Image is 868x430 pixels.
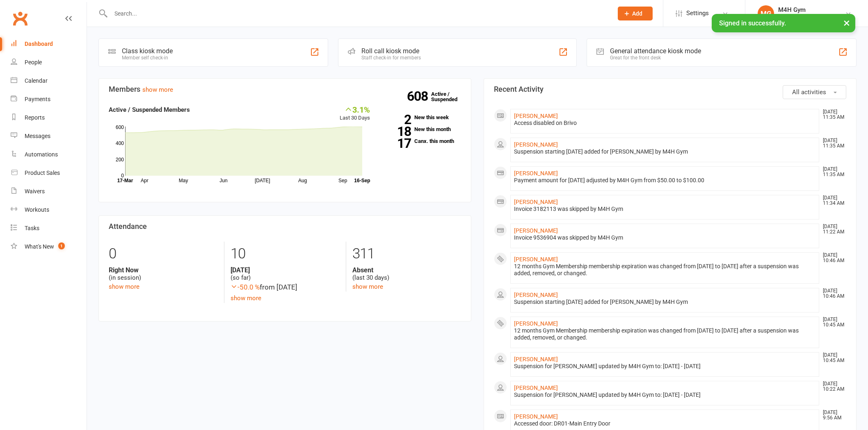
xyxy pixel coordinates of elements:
a: People [11,53,87,72]
div: 12 months Gym Membership membership expiration was changed from [DATE] to [DATE] after a suspensi... [514,263,815,277]
time: [DATE] 11:35 AM [819,138,846,149]
a: [PERSON_NAME] [514,292,558,298]
strong: 18 [382,125,411,138]
time: [DATE] 10:45 AM [819,353,846,363]
time: [DATE] 11:22 AM [819,224,846,235]
h3: Recent Activity [494,85,846,93]
a: [PERSON_NAME] [514,413,558,420]
div: Invoice 9536904 was skipped by M4H Gym [514,234,815,241]
div: Invoice 3182113 was skipped by M4H Gym [514,206,815,213]
div: Suspension starting [DATE] added for [PERSON_NAME] by M4H Gym [514,299,815,306]
div: People [25,59,42,66]
a: show more [109,283,139,290]
time: [DATE] 11:35 AM [819,167,846,177]
div: (last 30 days) [352,266,461,282]
span: Add [632,10,642,17]
div: Dashboard [25,41,53,47]
div: Class kiosk mode [122,47,173,55]
div: Payment amount for [DATE] adjusted by M4H Gym from $50.00 to $100.00 [514,177,815,184]
div: Messages [25,133,50,139]
time: [DATE] 10:45 AM [819,317,846,328]
span: Signed in successfully. [719,19,786,27]
a: show more [142,86,173,93]
a: [PERSON_NAME] [514,170,558,177]
a: Workouts [11,201,87,219]
div: MG [758,5,774,22]
a: [PERSON_NAME] [514,113,558,119]
div: Reports [25,114,45,121]
a: Automations [11,145,87,164]
a: [PERSON_NAME] [514,356,558,362]
a: [PERSON_NAME] [514,385,558,391]
a: 608Active / Suspended [431,85,467,108]
a: 18New this month [382,127,461,132]
a: Waivers [11,182,87,201]
div: Suspension for [PERSON_NAME] updated by M4H Gym to: [DATE] - [DATE] [514,363,815,370]
div: 10 [231,242,339,266]
a: show more [352,283,383,290]
strong: Right Now [109,266,218,274]
div: Payments [25,96,50,102]
a: Dashboard [11,35,87,53]
time: [DATE] 10:46 AM [819,253,846,263]
div: Suspension for [PERSON_NAME] updated by M4H Gym to: [DATE] - [DATE] [514,392,815,398]
div: What's New [25,243,54,250]
div: (so far) [231,266,339,282]
div: Workouts [25,206,49,213]
strong: Active / Suspended Members [109,106,190,113]
strong: [DATE] [231,266,339,274]
span: 1 [58,242,65,249]
a: [PERSON_NAME] [514,227,558,234]
input: Search... [108,8,607,19]
div: Roll call kiosk mode [361,47,421,55]
strong: 2 [382,113,411,126]
strong: 608 [407,90,431,102]
a: Messages [11,127,87,145]
div: Calendar [25,77,48,84]
div: 3.1% [340,105,370,114]
span: -50.0 % [231,283,260,291]
a: [PERSON_NAME] [514,141,558,148]
div: Movement 4 Health [778,14,828,21]
a: Clubworx [10,8,30,29]
a: show more [231,294,261,302]
a: Reports [11,109,87,127]
div: from [DATE] [231,282,339,293]
a: [PERSON_NAME] [514,199,558,205]
a: 17Canx. this month [382,138,461,144]
a: 2New this week [382,115,461,120]
div: Waivers [25,188,45,195]
div: 12 months Gym Membership membership expiration was changed from [DATE] to [DATE] after a suspensi... [514,327,815,341]
button: All activities [783,85,846,99]
div: Great for the front desk [610,55,701,61]
div: 0 [109,242,218,266]
h3: Members [109,85,461,93]
a: Tasks [11,219,87,238]
div: Staff check-in for members [361,55,421,61]
span: All activities [792,88,826,96]
div: Suspension starting [DATE] added for [PERSON_NAME] by M4H Gym [514,148,815,155]
strong: Absent [352,266,461,274]
a: What's New1 [11,238,87,256]
div: Member self check-in [122,55,173,61]
div: Access disabled on Brivo [514,120,815,127]
button: Add [618,7,653,20]
time: [DATE] 11:35 AM [819,109,846,120]
div: (in session) [109,266,218,282]
div: M4H Gym [778,6,828,14]
time: [DATE] 11:34 AM [819,195,846,206]
a: Calendar [11,72,87,90]
div: Accessed door: DR01-Main Entry Door [514,420,815,427]
span: Settings [686,4,709,23]
h3: Attendance [109,222,461,231]
a: Product Sales [11,164,87,182]
div: Tasks [25,225,39,231]
div: 311 [352,242,461,266]
a: Payments [11,90,87,109]
a: [PERSON_NAME] [514,256,558,263]
div: Last 30 Days [340,105,370,122]
div: Automations [25,151,58,158]
time: [DATE] 10:22 AM [819,381,846,392]
div: General attendance kiosk mode [610,47,701,55]
a: [PERSON_NAME] [514,320,558,327]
